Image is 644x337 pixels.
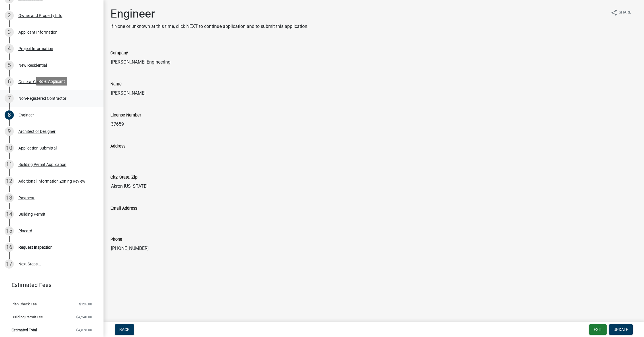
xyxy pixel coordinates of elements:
[18,212,45,216] div: Building Permit
[5,77,14,86] div: 6
[119,327,130,332] span: Back
[5,160,14,169] div: 11
[110,23,308,30] p: If None or unknown at this time, click NEXT to continue application and to submit this application.
[606,7,636,18] button: shareShare
[18,162,66,166] div: Building Permit Application
[110,175,137,179] label: City, State, Zip
[110,7,308,21] h1: Engineer
[614,327,628,332] span: Update
[18,14,62,18] div: Owner and Property Info
[18,80,53,84] div: General Contractor
[5,243,14,252] div: 16
[5,28,14,37] div: 3
[115,324,134,335] button: Back
[18,179,85,183] div: Additional Information Zoning Review
[11,302,37,306] span: Plan Check Fee
[5,143,14,153] div: 10
[5,127,14,136] div: 9
[18,63,47,67] div: New Residential
[5,61,14,70] div: 5
[18,113,34,117] div: Engineer
[18,96,66,100] div: Non-Registered Contractor
[5,210,14,219] div: 14
[5,193,14,202] div: 13
[18,47,53,51] div: Project Information
[5,177,14,186] div: 12
[5,259,14,269] div: 17
[5,11,14,20] div: 2
[5,226,14,235] div: 15
[110,113,141,117] label: License Number
[36,77,67,85] div: Role: Applicant
[76,328,92,332] span: $4,373.00
[18,146,57,150] div: Application Submittal
[5,94,14,103] div: 7
[18,229,32,233] div: Placard
[589,324,607,335] button: Exit
[110,238,122,242] label: Phone
[18,129,55,133] div: Architect or Designer
[18,245,53,249] div: Request Inspection
[609,324,633,335] button: Update
[611,9,618,16] i: share
[18,30,57,34] div: Applicant Information
[18,196,34,200] div: Payment
[110,51,128,55] label: Company
[76,315,92,319] span: $4,248.00
[619,9,631,16] span: Share
[5,44,14,53] div: 4
[11,315,43,319] span: Building Permit Fee
[11,328,37,332] span: Estimated Total
[5,110,14,120] div: 8
[110,206,137,210] label: Email Address
[79,302,92,306] span: $125.00
[110,144,125,148] label: Address
[5,279,94,291] a: Estimated Fees
[110,82,122,86] label: Name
